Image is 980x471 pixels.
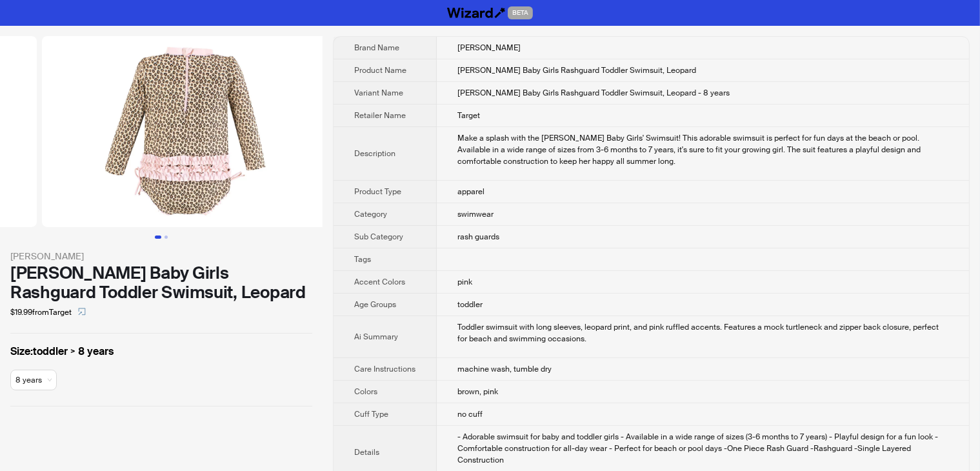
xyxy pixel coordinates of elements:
span: available [15,370,52,390]
span: Cuff Type [354,409,388,419]
span: Size : [10,345,33,358]
span: [PERSON_NAME] Baby Girls Rashguard Toddler Swimsuit, Leopard [457,65,696,75]
span: machine wash, tumble dry [457,364,552,374]
button: Go to slide 1 [155,235,161,239]
span: Tags [354,254,371,265]
span: brown, pink [457,386,498,397]
span: Age Groups [354,299,396,310]
span: [PERSON_NAME] [457,43,521,53]
img: Hudson Baby Girls Rashguard Toddler Swimsuit, Leopard Hudson Baby Girls Rashguard Toddler Swimsui... [42,36,331,227]
span: BETA [508,6,533,19]
div: - Adorable swimsuit for baby and toddler girls - Available in a wide range of sizes (3-6 months t... [457,431,948,466]
div: [PERSON_NAME] Baby Girls Rashguard Toddler Swimsuit, Leopard [10,263,312,302]
div: $19.99 from Target [10,302,312,323]
div: Make a splash with the Hudson Baby Girls' Swimsuit! This adorable swimsuit is perfect for fun day... [457,132,948,167]
span: Ai Summary [354,332,398,342]
label: toddler > 8 years [10,344,312,359]
span: [PERSON_NAME] Baby Girls Rashguard Toddler Swimsuit, Leopard - 8 years [457,88,730,98]
span: Category [354,209,387,219]
button: Go to slide 2 [165,235,168,239]
span: Care Instructions [354,364,415,374]
div: Toddler swimsuit with long sleeves, leopard print, and pink ruffled accents. Features a mock turt... [457,321,948,345]
span: rash guards [457,232,499,242]
span: toddler [457,299,483,310]
span: Target [457,110,480,121]
span: Product Name [354,65,406,75]
span: swimwear [457,209,494,219]
span: no cuff [457,409,483,419]
span: pink [457,277,472,287]
span: select [78,308,86,316]
span: Accent Colors [354,277,405,287]
span: Variant Name [354,88,403,98]
span: Product Type [354,186,401,197]
span: Brand Name [354,43,399,53]
span: apparel [457,186,485,197]
span: Details [354,447,379,457]
div: [PERSON_NAME] [10,249,312,263]
span: Colors [354,386,377,397]
span: Sub Category [354,232,403,242]
span: Retailer Name [354,110,406,121]
span: Description [354,148,395,159]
